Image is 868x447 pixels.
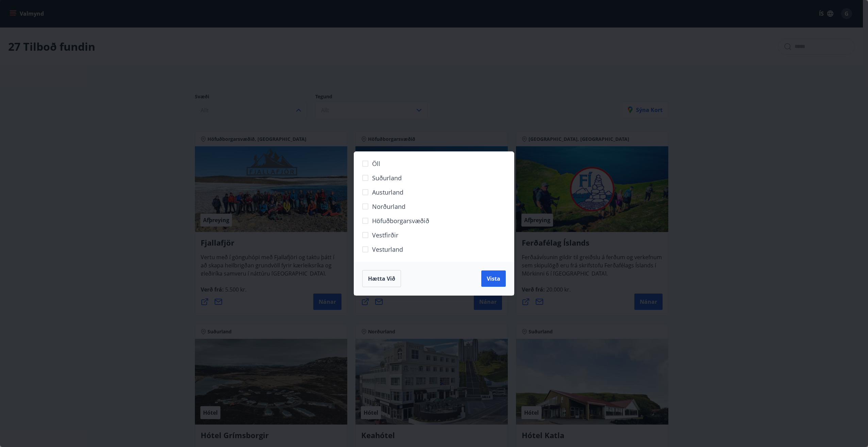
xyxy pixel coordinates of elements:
[368,275,395,282] span: Hætta við
[372,173,402,182] span: Suðurland
[372,216,429,225] span: Höfuðborgarsvæðið
[372,188,403,197] span: Austurland
[481,270,506,287] button: Vista
[372,231,398,239] span: Vestfirðir
[487,275,500,282] span: Vista
[372,245,403,254] span: Vesturland
[372,202,405,211] span: Norðurland
[362,270,401,287] button: Hætta við
[372,159,380,168] span: Öll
